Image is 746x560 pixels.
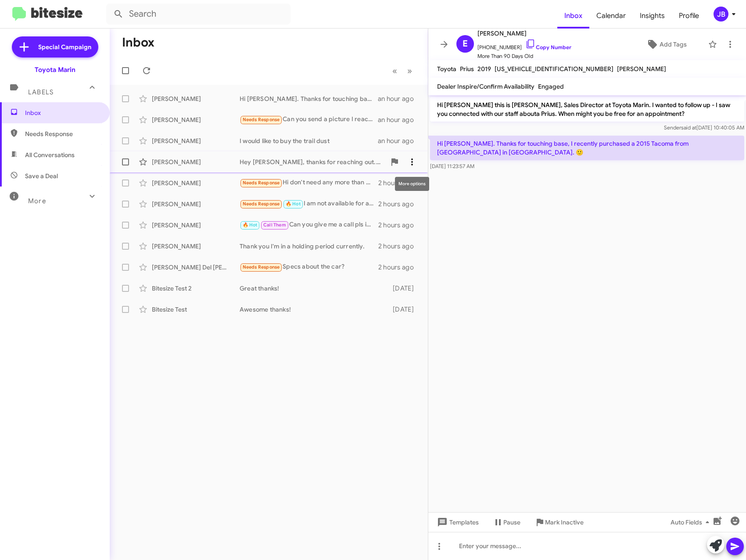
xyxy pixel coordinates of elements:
span: said at [681,124,696,131]
span: Prius [460,65,474,73]
span: 2019 [477,65,491,73]
span: Pause [503,514,520,530]
a: Insights [633,3,672,29]
button: Previous [387,62,402,80]
span: Auto Fields [671,514,713,530]
p: Hi [PERSON_NAME]. Thanks for touching base, I recently purchased a 2015 Tacoma from [GEOGRAPHIC_D... [430,136,744,160]
div: I am not available for an appointment. My son found a [PERSON_NAME] a while ago so not really in ... [240,199,378,209]
div: an hour ago [378,94,421,103]
span: Add Tags [660,36,687,52]
div: 2 hours ago [378,179,421,187]
p: Hi [PERSON_NAME] this is [PERSON_NAME], Sales Director at Toyota Marin. I wanted to follow up - I... [430,97,744,122]
div: an hour ago [378,115,421,124]
div: Great thanks! [240,284,391,293]
div: Can you send a picture I reached out to a few people [240,115,378,125]
span: » [407,65,412,76]
button: Mark Inactive [527,514,591,530]
div: Hi [PERSON_NAME]. Thanks for touching base, I recently purchased a 2015 Tacoma from [GEOGRAPHIC_D... [240,94,378,103]
span: Toyota [437,65,456,73]
span: Labels [28,88,54,96]
div: [DATE] [391,284,421,293]
span: [PERSON_NAME] [617,65,666,73]
span: [US_VEHICLE_IDENTIFICATION_NUMBER] [495,65,613,73]
div: [PERSON_NAME] [152,242,240,251]
a: Special Campaign [12,36,98,57]
span: [DATE] 11:23:57 AM [430,163,474,169]
div: an hour ago [378,136,421,145]
span: All Conversations [25,151,75,159]
span: Inbox [25,108,100,117]
button: Auto Fields [664,514,720,530]
span: Call Them [263,222,286,228]
div: [PERSON_NAME] [152,179,240,187]
div: More options [395,177,429,191]
div: Can you give me a call pls in the next 15-20 if you're available [PERSON_NAME] [240,220,378,230]
div: Toyota Marin [35,65,75,74]
span: Needs Response [25,129,100,138]
div: Thank you I'm in a holding period currently. [240,242,378,251]
div: [DATE] [391,305,421,314]
span: « [392,65,397,76]
nav: Page navigation example [387,62,417,80]
span: Needs Response [243,180,280,186]
div: JB [714,7,728,22]
a: Copy Number [525,44,571,50]
a: Calendar [589,3,633,29]
div: Specs about the car? [240,262,378,272]
input: Search [106,4,291,25]
button: Next [402,62,417,80]
span: More [28,197,46,205]
span: Sender [DATE] 10:40:05 AM [664,124,744,131]
span: More Than 90 Days Old [477,52,571,61]
div: 2 hours ago [378,200,421,208]
span: [PHONE_NUMBER] [477,39,571,52]
a: Profile [672,3,706,29]
span: Special Campaign [38,43,91,51]
div: Bitesize Test [152,305,240,314]
div: Awesome thanks! [240,305,391,314]
span: Save a Deal [25,172,58,180]
span: 🔥 Hot [243,222,258,228]
button: JB [706,7,736,22]
h1: Inbox [122,36,154,50]
span: Needs Response [243,264,280,270]
div: [PERSON_NAME] [152,200,240,208]
span: Mark Inactive [545,514,584,530]
div: 2 hours ago [378,263,421,272]
div: Hey [PERSON_NAME], thanks for reaching out. Yeah, I'm still in the market. Do you guys have a [PE... [240,158,386,166]
div: Bitesize Test 2 [152,284,240,293]
div: [PERSON_NAME] [152,136,240,145]
span: E [463,37,468,51]
a: Inbox [557,3,589,29]
div: I would like to buy the trail dust [240,136,378,145]
button: Templates [428,514,486,530]
span: Needs Response [243,117,280,122]
div: [PERSON_NAME] [152,94,240,103]
span: Engaged [538,83,564,90]
span: 🔥 Hot [286,201,301,207]
span: Needs Response [243,201,280,207]
span: Dealer Inspire/Confirm Availability [437,83,534,90]
div: [PERSON_NAME] [152,115,240,124]
span: Templates [435,514,479,530]
button: Pause [486,514,527,530]
div: Hi don't need any more than you [240,178,378,188]
div: 2 hours ago [378,221,421,230]
button: Add Tags [628,36,704,52]
span: [PERSON_NAME] [477,28,571,39]
div: [PERSON_NAME] Del [PERSON_NAME] [152,263,240,272]
div: 2 hours ago [378,242,421,251]
div: [PERSON_NAME] [152,158,240,166]
div: [PERSON_NAME] [152,221,240,230]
